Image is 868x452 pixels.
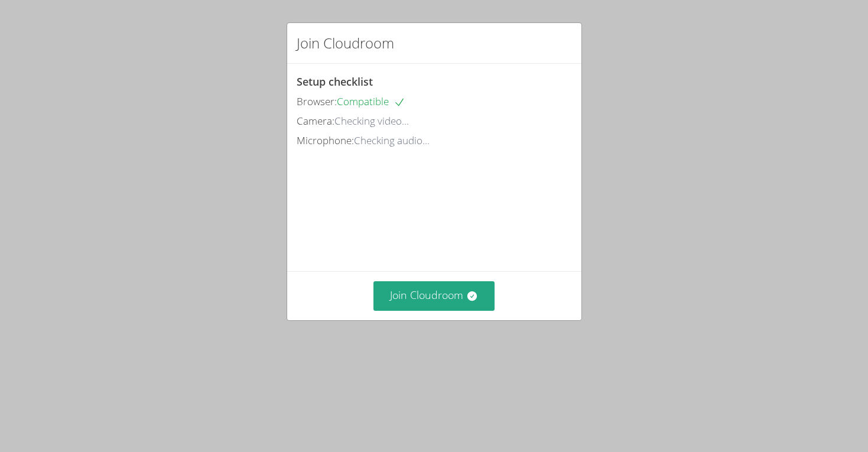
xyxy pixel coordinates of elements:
span: Checking audio... [354,134,430,147]
span: Microphone: [297,134,354,147]
span: Camera: [297,114,334,128]
span: Setup checklist [297,74,373,89]
h2: Join Cloudroom [297,32,394,54]
span: Browser: [297,95,337,108]
span: Checking video... [334,114,409,128]
button: Join Cloudroom [373,281,495,310]
span: Compatible [337,95,405,108]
